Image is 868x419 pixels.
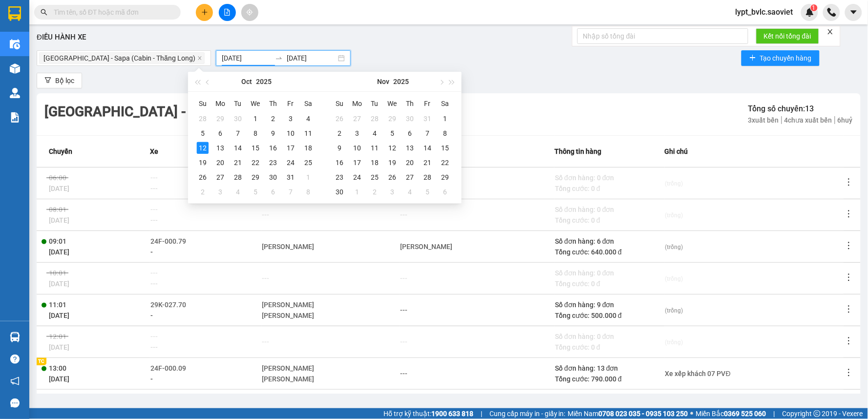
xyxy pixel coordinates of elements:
div: Số đơn hàng: 13 đơn [555,363,664,374]
span: filter [44,77,51,84]
div: 6 [404,127,416,139]
span: Kết nối tổng đài [764,31,811,42]
strong: 1900 633 818 [431,410,473,418]
span: to [275,54,283,62]
th: Th [401,96,419,111]
button: caret-down [845,4,862,21]
span: close [197,56,202,62]
div: 29 [214,113,226,125]
td: 2025-12-05 [419,185,436,199]
td: 2025-11-15 [436,141,454,155]
div: 31 [285,171,296,183]
img: logo-vxr [8,6,21,21]
input: Ngày bắt đầu [222,53,271,63]
td: 2025-11-10 [348,141,366,155]
div: 30 [267,171,279,183]
span: 09:01 [49,237,66,245]
div: 7 [285,186,296,198]
div: 7 [422,127,433,139]
div: 30 [334,186,345,198]
td: 2025-10-18 [299,141,317,155]
td: 2025-10-08 [247,126,264,141]
div: 20 [404,157,416,168]
td: 2025-11-25 [366,170,383,185]
div: 27 [351,113,363,125]
td: 2025-10-23 [264,155,282,170]
td: 2025-10-06 [212,126,229,141]
span: Hỗ trợ kỹ thuật: [383,408,473,419]
td: 2025-10-28 [366,111,383,126]
span: [DATE] [49,248,69,256]
th: Mo [348,96,366,111]
span: 13:00 [49,364,66,372]
div: 9 [267,127,279,139]
th: Mo [212,96,229,111]
td: 2025-10-28 [229,170,247,185]
div: 18 [302,142,314,154]
td: 2025-10-29 [383,111,401,126]
td: 2025-10-24 [282,155,299,170]
td: 2025-11-02 [194,185,212,199]
div: 30 [232,113,244,125]
div: Tổng cước: 790.000 đ [555,374,664,384]
img: icon-new-feature [805,8,814,17]
div: 1 [439,113,451,125]
div: 6 [214,127,226,139]
td: 2025-11-03 [212,185,229,199]
div: Điều hành xe [37,32,861,43]
button: aim [241,4,258,21]
td: 2025-11-05 [247,185,264,199]
div: [PERSON_NAME] [262,310,314,321]
td: 2025-11-29 [436,170,454,185]
div: 3 [351,127,363,139]
div: Số đơn hàng: 6 đơn [555,236,664,247]
span: [DATE] [49,375,69,383]
div: 11 [302,127,314,139]
div: [GEOGRAPHIC_DATA] - Sapa (Cabin - Thăng Long) [44,101,375,123]
div: 5 [422,186,433,198]
strong: 0369 525 060 [724,410,766,418]
button: 2025 [393,72,409,91]
td: 2025-10-07 [229,126,247,141]
input: Ngày kết thúc [287,53,336,63]
td: 2025-12-06 [436,185,454,199]
td: 2025-11-27 [401,170,419,185]
div: 10 [285,127,296,139]
td: 2025-10-20 [212,155,229,170]
button: Nov [377,72,389,91]
td: 2025-11-06 [401,126,419,141]
input: Tìm tên, số ĐT hoặc mã đơn [54,7,169,18]
td: 2025-12-04 [401,185,419,199]
div: 12 [386,142,398,154]
div: 28 [422,171,433,183]
td: 2025-12-02 [366,185,383,199]
div: 27 [214,171,226,183]
th: Tu [229,96,247,111]
td: 2025-10-27 [348,111,366,126]
span: [GEOGRAPHIC_DATA] - Sapa (Cabin - Thăng Long) [43,53,195,63]
td: 2025-09-28 [194,111,212,126]
td: 2025-11-08 [436,126,454,141]
td: 2025-10-11 [299,126,317,141]
span: file-add [224,9,231,16]
td: 2025-10-25 [299,155,317,170]
td: 2025-11-03 [348,126,366,141]
td: 2025-10-13 [212,141,229,155]
div: Tổng cước: 500.000 đ [555,310,664,321]
span: | [481,408,482,419]
span: aim [246,9,253,16]
td: 2025-11-08 [299,185,317,199]
td: 2025-10-15 [247,141,264,155]
td: 2025-10-27 [212,170,229,185]
th: Th [264,96,282,111]
div: 26 [197,171,209,183]
span: 3 xuất bến [748,116,782,124]
div: 21 [232,157,244,168]
span: ⚪️ [691,412,694,416]
span: lypt_bvlc.saoviet [728,6,801,18]
td: 2025-10-01 [247,111,264,126]
img: warehouse-icon [10,39,20,49]
td: 2025-11-11 [366,141,383,155]
td: 2025-11-21 [419,155,436,170]
div: 29 [439,171,451,183]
